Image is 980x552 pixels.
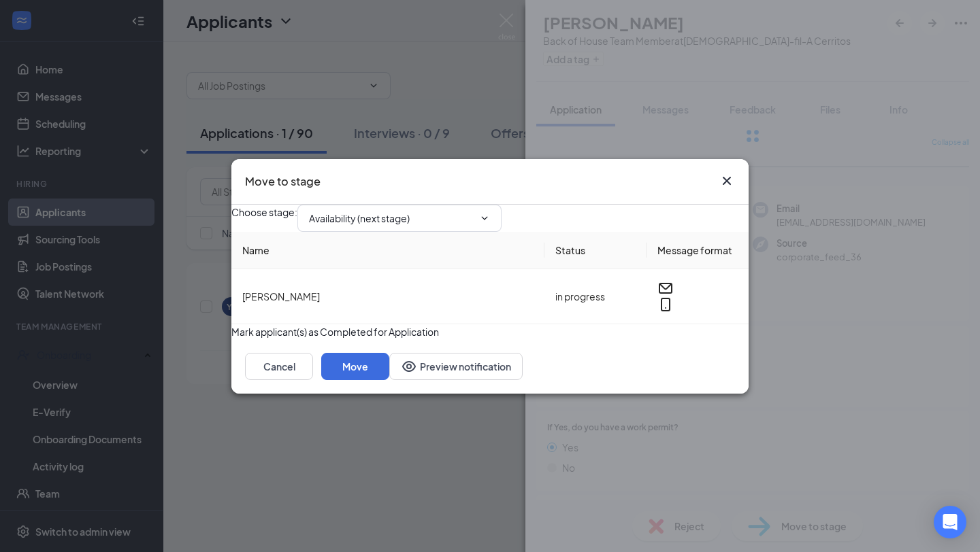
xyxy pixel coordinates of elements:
div: Open Intercom Messenger [934,506,966,538]
th: Name [231,231,544,269]
h3: Move to stage [245,173,321,190]
button: Move [321,352,389,379]
svg: MobileSms [657,296,674,312]
svg: Email [657,279,674,296]
svg: Eye [401,358,417,374]
svg: Cross [719,173,735,189]
span: Choose stage : [231,204,297,231]
svg: ChevronDown [479,212,490,223]
th: Message format [647,231,749,269]
th: Status [544,231,647,269]
span: Mark applicant(s) as Completed for Application [231,324,439,339]
button: Preview notificationEye [389,352,523,379]
button: Close [719,173,735,189]
td: in progress [544,269,647,324]
button: Cancel [245,352,313,379]
span: [PERSON_NAME] [242,290,320,302]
